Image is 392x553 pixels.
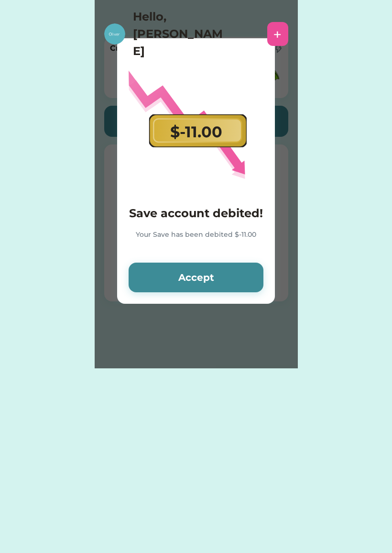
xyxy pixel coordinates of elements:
[170,121,222,144] div: $-11.00
[133,8,229,60] h4: Hello, [PERSON_NAME]
[273,27,282,41] div: +
[129,205,263,222] h4: Save account debited!
[129,230,263,251] div: Your Save has been debited $-11.00
[129,263,263,292] button: Accept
